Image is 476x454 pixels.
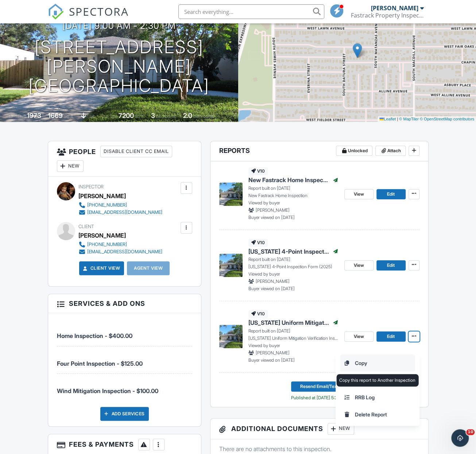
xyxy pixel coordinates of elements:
h3: People [48,141,201,177]
span: Inspector [78,184,104,189]
img: Marker [353,43,362,58]
div: New [57,160,84,172]
span: bathrooms [193,113,214,119]
div: [PERSON_NAME] [371,4,418,12]
a: Leaflet [379,117,396,121]
div: [EMAIL_ADDRESS][DOMAIN_NAME] [87,249,162,255]
span: Home Inspection - $400.00 [57,332,132,339]
span: SPECTORA [69,4,129,19]
a: Client View [82,265,120,272]
div: [EMAIL_ADDRESS][DOMAIN_NAME] [87,209,162,215]
div: [PERSON_NAME] [78,191,126,201]
a: [PHONE_NUMBER] [78,201,162,209]
a: [EMAIL_ADDRESS][DOMAIN_NAME] [78,209,162,216]
span: bedrooms [156,113,176,119]
h3: [DATE] 9:00 am - 2:30 pm [62,21,176,31]
span: slab [87,113,95,119]
span: Lot Size [102,113,117,119]
div: Disable Client CC Email [100,146,172,157]
span: Client [78,224,94,229]
div: 1669 [48,112,63,119]
div: [PHONE_NUMBER] [87,242,127,247]
div: [PERSON_NAME] [78,230,126,241]
a: [PHONE_NUMBER] [78,241,162,248]
h3: Additional Documents [210,419,428,439]
div: 1973 [27,112,41,119]
span: 10 [466,429,475,435]
a: SPECTORA [48,10,129,25]
div: 2.0 [183,112,192,119]
li: Service: Wind Mitigation Inspection [57,374,192,401]
a: © MapTiler [399,117,419,121]
a: © OpenStreetMap contributors [420,117,474,121]
div: Add Services [100,407,149,421]
iframe: Intercom live chat [451,429,469,447]
span: sq. ft. [64,113,74,119]
div: Fastrack Property Inspections LLC [351,12,424,19]
span: Wind Mitigation Inspection - $100.00 [57,387,158,395]
a: [EMAIL_ADDRESS][DOMAIN_NAME] [78,248,162,255]
input: Search everything... [178,4,324,19]
span: Four Point Inspection - $125.00 [57,360,143,367]
div: [PHONE_NUMBER] [87,202,127,208]
span: Built [18,113,26,119]
span: sq.ft. [135,113,144,119]
h1: [STREET_ADDRESS][PERSON_NAME] [GEOGRAPHIC_DATA] [12,38,227,95]
div: 3 [151,112,155,119]
p: There are no attachments to this inspection. [219,445,419,453]
img: The Best Home Inspection Software - Spectora [48,4,64,20]
h3: Services & Add ons [48,294,201,313]
div: 7200 [119,112,134,119]
div: New [328,423,354,435]
li: Service: Four Point Inspection [57,346,192,374]
span: | [397,117,398,121]
li: Service: Home Inspection [57,319,192,346]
